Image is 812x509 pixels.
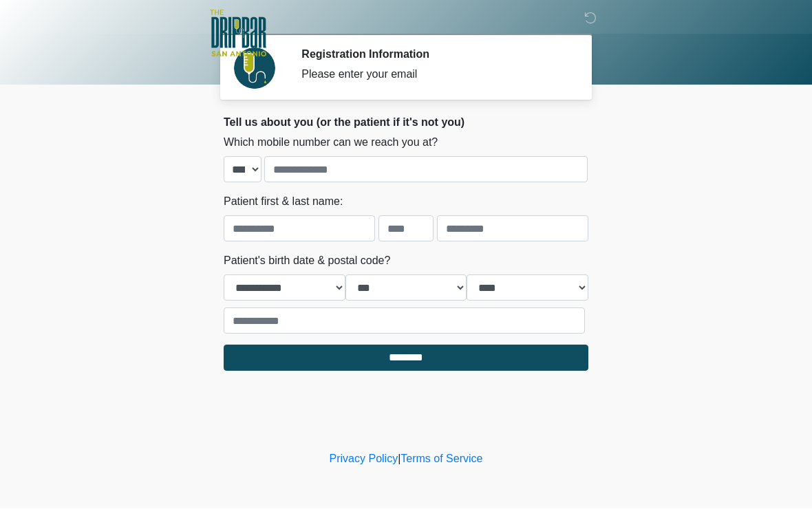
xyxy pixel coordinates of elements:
img: Agent Avatar [234,48,275,89]
label: Patient first & last name: [224,194,343,210]
img: The DRIPBaR - San Antonio Fossil Creek Logo [210,10,266,58]
label: Which mobile number can we reach you at? [224,135,438,151]
div: Please enter your email [301,67,568,83]
a: Privacy Policy [330,453,398,465]
h2: Tell us about you (or the patient if it's not you) [224,116,588,129]
a: Terms of Service [400,453,482,465]
label: Patient's birth date & postal code? [224,253,390,270]
a: | [398,453,400,465]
